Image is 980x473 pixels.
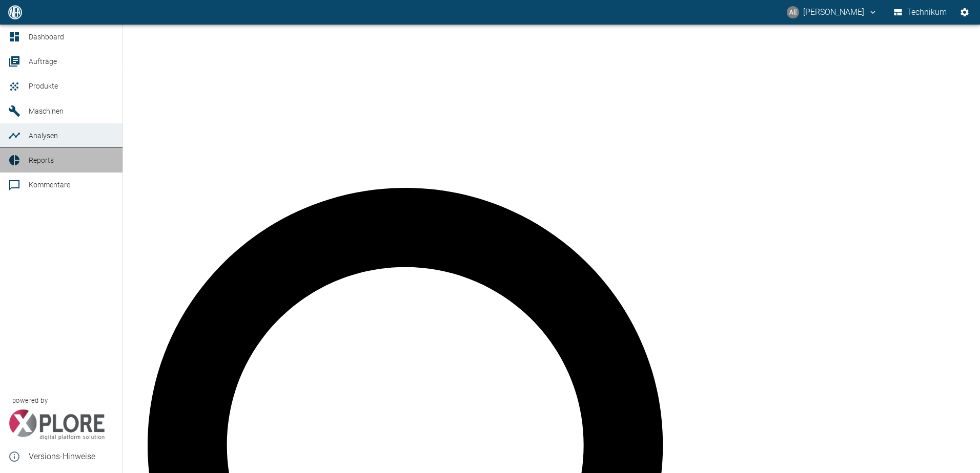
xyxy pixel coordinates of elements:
button: Technikum [892,3,949,21]
span: Reports [29,156,54,164]
span: Versions-Hinweise [29,450,114,463]
span: Analysen [29,132,58,140]
img: Xplore Logo [8,410,105,440]
a: new /machines [106,107,114,116]
span: Produkte [29,82,58,90]
a: new /analyses/list/0 [106,132,114,140]
span: Maschinen [29,107,64,115]
span: Aufträge [29,57,57,66]
span: Dashboard [29,33,64,41]
span: powered by [12,396,48,405]
h1: Analysen [29,35,980,60]
img: logo [7,5,23,19]
div: AE [787,6,799,18]
button: alexander.effertz@neuman-esser.com [785,3,879,21]
span: Kommentare [29,181,70,189]
button: Einstellungen [955,3,974,21]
